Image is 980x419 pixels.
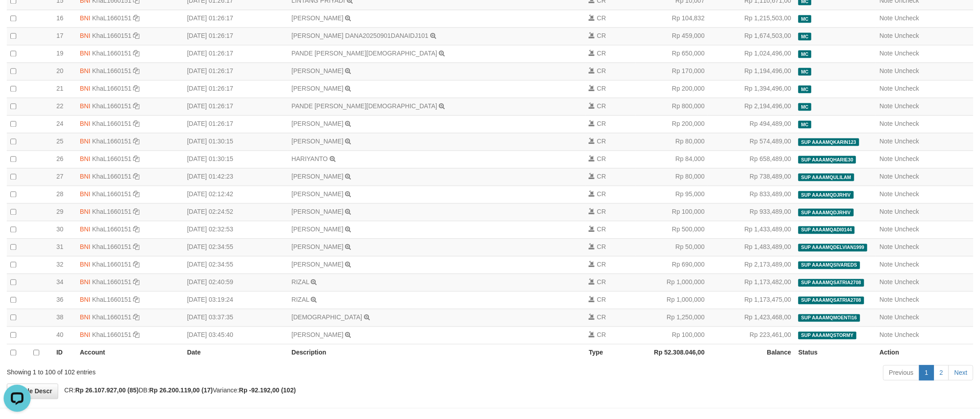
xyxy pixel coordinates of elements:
[291,85,343,92] a: [PERSON_NAME]
[636,80,709,97] td: Rp 200,000
[92,138,131,145] a: KhaL1660151
[92,296,131,303] a: KhaL1660151
[798,191,853,198] span: SUP AAAAMQDJRHIV
[133,173,139,180] a: Copy KhaL1660151 to clipboard
[879,32,893,39] a: Note
[60,387,296,394] span: CR: DB: Variance:
[708,221,795,238] td: Rp 1,433,489,00
[133,120,139,127] a: Copy KhaL1660151 to clipboard
[56,313,64,321] span: 38
[708,238,795,256] td: Rp 1,483,489,00
[80,32,90,39] span: BNI
[636,291,709,308] td: Rp 1,000,000
[133,102,139,110] a: Copy KhaL1660151 to clipboard
[895,190,919,198] a: Uncheck
[291,173,343,180] a: [PERSON_NAME]
[708,133,795,150] td: Rp 574,489,00
[80,120,90,127] span: BNI
[879,14,893,22] a: Note
[879,190,893,198] a: Note
[184,203,288,221] td: [DATE] 02:24:52
[708,308,795,326] td: Rp 1,423,468,00
[795,344,876,361] th: Status
[92,67,131,74] a: KhaL1660151
[92,173,131,180] a: KhaL1660151
[56,190,64,198] span: 28
[597,120,606,127] span: CR
[597,138,606,145] span: CR
[184,62,288,80] td: [DATE] 01:26:17
[92,190,131,198] a: KhaL1660151
[92,313,131,321] a: KhaL1660151
[895,331,919,338] a: Uncheck
[895,155,919,162] a: Uncheck
[76,344,184,361] th: Account
[636,185,709,203] td: Rp 95,000
[133,261,139,268] a: Copy KhaL1660151 to clipboard
[597,243,606,250] span: CR
[133,32,139,39] a: Copy KhaL1660151 to clipboard
[133,138,139,145] a: Copy KhaL1660151 to clipboard
[597,331,606,338] span: CR
[876,344,973,361] th: Action
[184,168,288,185] td: [DATE] 01:42:23
[636,9,709,27] td: Rp 104,832
[184,115,288,133] td: [DATE] 01:26:17
[92,261,131,268] a: KhaL1660151
[597,278,606,285] span: CR
[133,243,139,250] a: Copy KhaL1660151 to clipboard
[80,102,90,110] span: BNI
[56,85,64,92] span: 21
[934,365,949,380] a: 2
[879,313,893,321] a: Note
[895,226,919,233] a: Uncheck
[879,102,893,110] a: Note
[597,261,606,268] span: CR
[879,278,893,285] a: Note
[133,50,139,57] a: Copy KhaL1660151 to clipboard
[798,103,811,111] span: Manually Checked by: aafKayli
[92,243,131,250] a: KhaL1660151
[56,138,64,145] span: 25
[92,331,131,338] a: KhaL1660151
[798,85,811,93] span: Manually Checked by: aafBendrat
[895,138,919,145] a: Uncheck
[597,155,606,162] span: CR
[597,208,606,215] span: CR
[80,50,90,57] span: BNI
[291,155,327,162] a: HARIYANTO
[879,261,893,268] a: Note
[597,32,606,39] span: CR
[291,14,343,22] a: [PERSON_NAME]
[895,208,919,215] a: Uncheck
[133,313,139,321] a: Copy KhaL1660151 to clipboard
[708,27,795,45] td: Rp 1,674,503,00
[80,278,90,285] span: BNI
[288,344,585,361] th: Description
[56,14,64,22] span: 16
[798,32,811,40] span: Manually Checked by: aafKayli
[184,344,288,361] th: Date
[56,208,64,215] span: 29
[798,68,811,75] span: Manually Checked by: aafBendrat
[80,208,90,215] span: BNI
[291,50,437,57] a: PANDE [PERSON_NAME][DEMOGRAPHIC_DATA]
[798,15,811,23] span: Manually Checked by: aafBendrat
[708,115,795,133] td: Rp 494,489,00
[184,273,288,291] td: [DATE] 02:40:59
[708,326,795,344] td: Rp 223,461,00
[708,203,795,221] td: Rp 933,489,00
[92,32,131,39] a: KhaL1660151
[708,291,795,308] td: Rp 1,173,475,00
[636,326,709,344] td: Rp 100,000
[80,85,90,92] span: BNI
[133,85,139,92] a: Copy KhaL1660151 to clipboard
[291,243,343,250] a: [PERSON_NAME]
[597,190,606,198] span: CR
[184,326,288,344] td: [DATE] 03:45:40
[133,331,139,338] a: Copy KhaL1660151 to clipboard
[597,67,606,74] span: CR
[798,138,859,146] span: SUP AAAAMQKARIN123
[708,168,795,185] td: Rp 738,489,00
[636,273,709,291] td: Rp 1,000,000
